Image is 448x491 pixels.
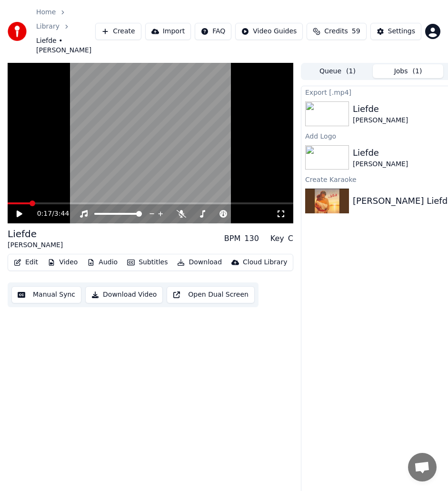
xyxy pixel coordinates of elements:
[270,233,284,244] div: Key
[243,258,287,267] div: Cloud Library
[44,256,81,269] button: Video
[353,146,408,160] div: Liefde
[224,233,240,244] div: BPM
[413,67,422,76] span: ( 1 )
[145,23,191,40] button: Import
[235,23,303,40] button: Video Guides
[36,8,95,55] nav: breadcrumb
[54,209,69,219] span: 3:44
[37,209,60,219] div: /
[244,233,259,244] div: 130
[307,23,366,40] button: Credits59
[352,27,360,36] span: 59
[324,27,348,36] span: Credits
[346,67,356,76] span: ( 1 )
[388,27,415,36] div: Settings
[353,116,408,125] div: [PERSON_NAME]
[373,64,443,78] button: Jobs
[95,23,141,40] button: Create
[302,64,373,78] button: Queue
[353,102,408,116] div: Liefde
[353,160,408,169] div: [PERSON_NAME]
[167,286,255,303] button: Open Dual Screen
[288,233,293,244] div: C
[36,8,56,17] a: Home
[370,23,421,40] button: Settings
[37,209,52,219] span: 0:17
[36,22,60,31] a: Library
[10,256,42,269] button: Edit
[83,256,121,269] button: Audio
[408,453,437,481] a: Open de chat
[36,36,95,55] span: Liefde • [PERSON_NAME]
[85,286,163,303] button: Download Video
[8,227,63,240] div: Liefde
[123,256,171,269] button: Subtitles
[11,286,81,303] button: Manual Sync
[8,240,63,250] div: [PERSON_NAME]
[8,22,27,41] img: youka
[195,23,231,40] button: FAQ
[173,256,226,269] button: Download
